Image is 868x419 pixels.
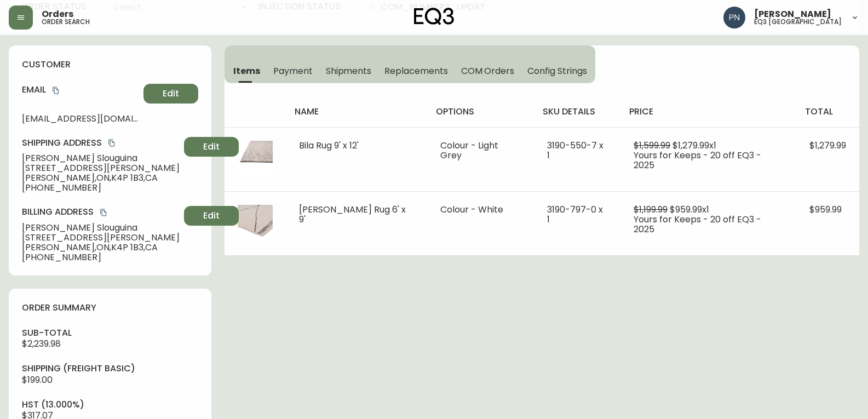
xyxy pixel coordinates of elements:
li: Colour - Light Grey [440,141,521,160]
img: 531fd305-e1a4-4a65-ae0f-592ce36c4770.jpg [238,141,273,176]
h5: order search [42,19,90,25]
h4: Shipping Address [22,137,180,149]
img: f346144a-887a-4c79-9bad-6e46cb65ac6d.jpg [238,205,273,240]
span: [PERSON_NAME] Rug 6' x 9' [299,203,406,226]
span: Payment [273,65,313,77]
span: Yours for Keeps - 20 off EQ3 - 2025 [634,149,761,171]
h4: options [436,106,525,118]
h4: order summary [22,302,198,314]
span: $199.00 [22,374,53,386]
li: Colour - White [440,205,521,215]
button: Edit [184,137,239,157]
span: [STREET_ADDRESS][PERSON_NAME] [22,163,180,173]
span: [EMAIL_ADDRESS][DOMAIN_NAME] [22,114,139,124]
span: $2,239.98 [22,337,61,350]
h4: total [805,106,850,118]
span: Items [233,65,260,77]
span: [PERSON_NAME] Slouguina [22,223,180,233]
span: 3190-797-0 x 1 [547,203,603,226]
button: Edit [143,84,198,104]
span: [PERSON_NAME] , ON , K4P 1B3 , CA [22,243,180,252]
button: Edit [184,206,239,226]
h4: Email [22,84,139,96]
span: [PERSON_NAME] , ON , K4P 1B3 , CA [22,173,180,183]
span: $1,599.99 [634,139,670,152]
span: $1,279.99 x 1 [672,139,716,152]
span: [PERSON_NAME] [754,10,831,19]
span: [PHONE_NUMBER] [22,183,180,193]
h4: Billing Address [22,206,180,218]
h4: hst (13.000%) [22,399,198,411]
h5: eq3 [GEOGRAPHIC_DATA] [754,19,842,25]
span: Edit [203,210,220,222]
span: $1,279.99 [809,139,846,152]
span: Bila Rug 9' x 12' [299,139,359,152]
h4: price [629,106,787,118]
span: Orders [42,10,73,19]
h4: name [295,106,418,118]
h4: Shipping ( Freight Basic ) [22,363,198,375]
span: Yours for Keeps - 20 off EQ3 - 2025 [634,213,761,236]
span: Edit [203,141,220,153]
button: copy [50,85,61,96]
span: [PERSON_NAME] Slouguina [22,153,180,163]
h4: customer [22,59,198,71]
span: 3190-550-7 x 1 [547,139,603,162]
span: [PHONE_NUMBER] [22,252,180,262]
span: [STREET_ADDRESS][PERSON_NAME] [22,233,180,243]
button: copy [98,207,109,218]
button: copy [106,137,117,148]
span: $959.99 [809,203,842,216]
span: Edit [163,88,179,100]
img: 496f1288aca128e282dab2021d4f4334 [723,7,745,28]
h4: sub-total [22,327,198,339]
span: Replacements [384,65,447,77]
span: $1,199.99 [634,203,668,216]
span: Shipments [326,65,372,77]
h4: sku details [543,106,612,118]
span: COM Orders [461,65,515,77]
span: Config Strings [527,65,587,77]
span: $959.99 x 1 [670,203,709,216]
img: logo [414,8,455,25]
